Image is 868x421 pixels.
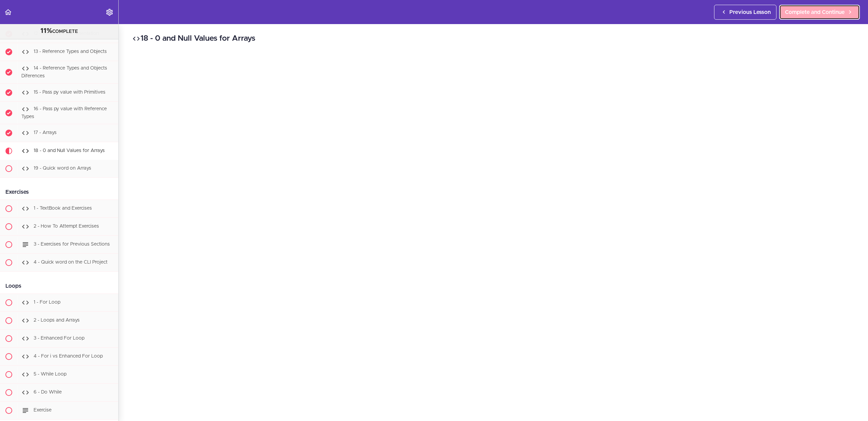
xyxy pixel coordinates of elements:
span: 2 - How To Attempt Exercises [34,224,99,229]
span: 17 - Arrays [34,131,57,135]
span: 14 - Reference Types and Objects Diferences [21,66,107,78]
span: 4 - Quick word on the CLI Project [34,260,107,265]
span: 13 - Reference Types and Objects [34,49,107,54]
svg: Settings Menu [105,8,114,16]
svg: Back to course curriculum [4,8,12,16]
div: COMPLETE [8,27,110,36]
span: 3 - Exercises for Previous Sections [34,242,110,247]
span: 3 - Enhanced For Loop [34,336,84,341]
span: 5 - While Loop [34,372,66,377]
span: Exercise [34,408,52,413]
h2: 18 - 0 and Null Values for Arrays [132,33,854,44]
span: 16 - Pass py value with Reference Types [21,107,107,119]
span: 19 - Quick word on Arrays [34,166,91,171]
a: Previous Lesson [714,5,776,20]
span: Complete and Continue [785,8,845,16]
span: Previous Lesson [729,8,771,16]
span: 4 - For i vs Enhanced For Loop [34,354,103,359]
a: Complete and Continue [779,5,860,20]
span: 2 - Loops and Arrays [34,318,80,323]
span: 6 - Do While [34,390,62,395]
span: 15 - Pass py value with Primitives [34,90,105,95]
span: 1 - For Loop [34,300,60,305]
span: 11% [40,27,52,34]
span: 18 - 0 and Null Values for Arrays [34,149,105,153]
span: 1 - TextBook and Exercises [34,206,92,211]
